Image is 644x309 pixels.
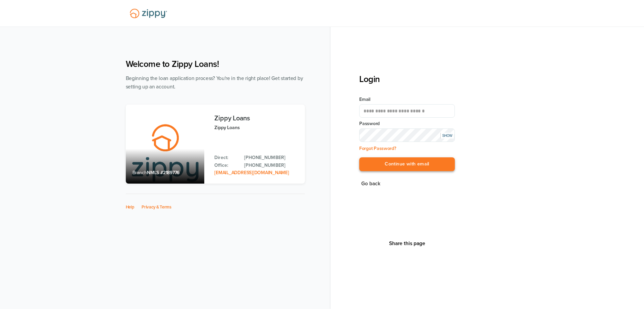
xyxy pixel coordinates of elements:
button: Go back [359,179,382,188]
button: Share This Page [387,240,427,247]
h3: Zippy Loans [214,115,298,122]
p: Office: [214,162,237,169]
h3: Login [359,74,455,84]
span: NMLS #2189776 [147,170,179,176]
h1: Welcome to Zippy Loans! [126,59,305,69]
label: Email [359,96,455,103]
div: SHOW [440,133,454,139]
a: Forgot Password? [359,146,396,151]
img: Lender Logo [126,6,171,21]
input: Email Address [359,104,455,118]
a: Direct Phone: 512-975-2947 [244,154,298,161]
p: Zippy Loans [214,124,298,131]
a: Email Address: zippyguide@zippymh.com [214,170,289,176]
span: Branch [132,170,147,176]
p: Direct: [214,154,237,161]
input: Input Password [359,128,455,142]
span: Beginning the loan application process? You're in the right place! Get started by setting up an a... [126,75,303,90]
a: Office Phone: 512-975-2947 [244,162,298,169]
a: Privacy & Terms [142,204,171,210]
button: Continue with email [359,157,455,171]
a: Help [126,204,135,210]
label: Password [359,120,455,127]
